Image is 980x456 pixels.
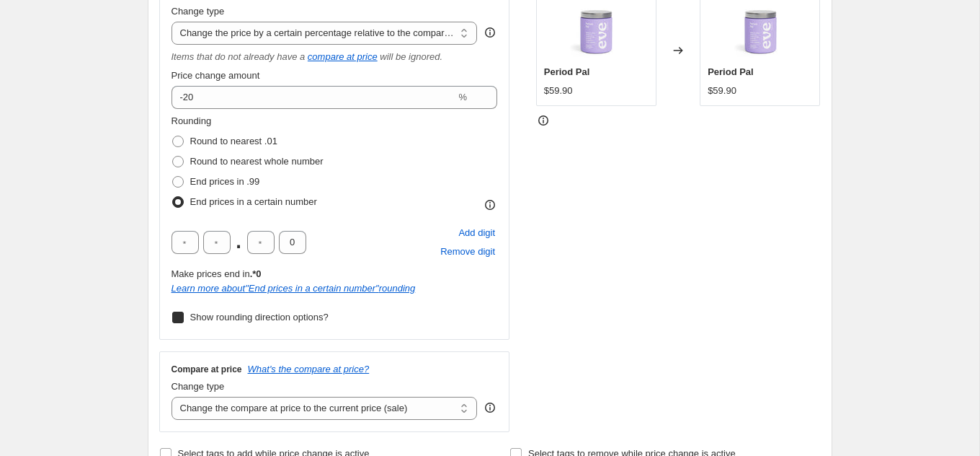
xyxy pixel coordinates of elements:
[279,231,306,254] input: ﹡
[308,51,378,62] button: compare at price
[248,364,370,374] button: What's the compare at price?
[171,381,225,392] span: Change type
[544,84,573,98] div: $59.90
[171,231,199,254] input: ﹡
[190,156,324,167] span: Round to nearest whole number
[171,283,416,294] a: Learn more about"End prices in a certain number"rounding
[190,176,260,187] span: End prices in .99
[190,196,317,207] span: End prices in a certain number
[171,268,262,279] span: Make prices end in
[483,25,497,40] div: help
[235,231,243,254] span: .
[190,136,277,146] span: Round to nearest .01
[171,115,212,126] span: Rounding
[544,66,590,77] span: Period Pal
[171,70,260,81] span: Price change amount
[171,364,242,375] h3: Compare at price
[247,231,275,254] input: ﹡
[190,312,329,323] span: Show rounding direction options?
[567,3,625,61] img: HeroProductImages_SHOPIFY_AU_PP_80x.jpg
[438,242,497,261] button: Remove placeholder
[483,400,497,415] div: help
[708,66,754,77] span: Period Pal
[380,51,442,62] i: will be ignored.
[708,84,736,98] div: $59.90
[203,231,231,254] input: ﹡
[458,226,495,240] span: Add digit
[171,86,456,109] input: -20
[171,51,306,62] i: Items that do not already have a
[440,245,495,259] span: Remove digit
[171,6,225,17] span: Change type
[171,283,416,294] i: Learn more about " End prices in a certain number " rounding
[456,224,497,242] button: Add placeholder
[731,3,789,61] img: HeroProductImages_SHOPIFY_AU_PP_80x.jpg
[458,92,467,102] span: %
